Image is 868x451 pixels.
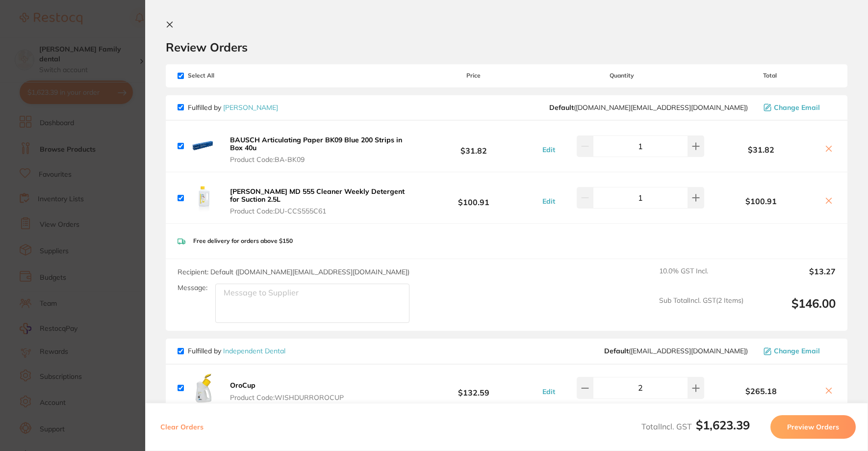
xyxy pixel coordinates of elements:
[659,267,743,289] span: 10.0 % GST Incl.
[230,156,405,163] span: Product Code: BA-BK09
[696,418,750,432] b: $1,623.39
[223,346,285,355] a: Independent Dental
[188,131,219,162] img: cHoyNjB3Zg
[223,103,278,112] a: [PERSON_NAME]
[408,189,539,207] b: $100.91
[539,145,558,154] button: Edit
[704,145,818,154] b: $31.82
[774,347,820,355] span: Change Email
[604,347,748,355] span: orders@independentdental.com.au
[230,381,255,390] b: OroCup
[408,379,539,397] b: $132.59
[770,415,856,439] button: Preview Orders
[230,394,344,401] span: Product Code: WISHDURROROCUP
[761,103,836,112] button: Change Email
[188,372,219,404] img: YWJ5b2c4ZA
[774,104,820,111] span: Change Email
[751,267,836,289] output: $13.27
[188,104,278,111] p: Fulfilled by
[641,422,750,431] span: Total Incl. GST
[659,296,743,323] span: Sub Total Incl. GST ( 2 Items)
[539,197,558,206] button: Edit
[704,72,836,79] span: Total
[230,207,405,215] span: Product Code: DU-CCS555C61
[188,347,285,355] p: Fulfilled by
[751,296,836,323] output: $146.00
[227,135,408,164] button: BAUSCH Articulating Paper BK09 Blue 200 Strips in Box 40u Product Code:BA-BK09
[549,103,574,112] b: Default
[227,381,347,401] button: OroCup Product Code:WISHDURROROCUP
[188,182,219,213] img: NzJpaWJoNg
[166,40,847,54] h2: Review Orders
[178,284,207,292] label: Message:
[178,72,276,79] span: Select All
[604,346,629,355] b: Default
[704,197,818,206] b: $100.91
[761,346,836,355] button: Change Email
[193,238,293,244] p: Free delivery for orders above $150
[408,137,539,155] b: $31.82
[408,72,539,79] span: Price
[230,135,402,152] b: BAUSCH Articulating Paper BK09 Blue 200 Strips in Box 40u
[227,187,408,215] button: [PERSON_NAME] MD 555 Cleaner Weekly Detergent for Suction 2.5L Product Code:DU-CCS555C61
[539,387,558,396] button: Edit
[178,267,409,276] span: Recipient: Default ( [DOMAIN_NAME][EMAIL_ADDRESS][DOMAIN_NAME] )
[230,187,405,204] b: [PERSON_NAME] MD 555 Cleaner Weekly Detergent for Suction 2.5L
[157,415,206,439] button: Clear Orders
[549,104,748,111] span: customer.care@henryschein.com.au
[704,387,818,396] b: $265.18
[539,72,704,79] span: Quantity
